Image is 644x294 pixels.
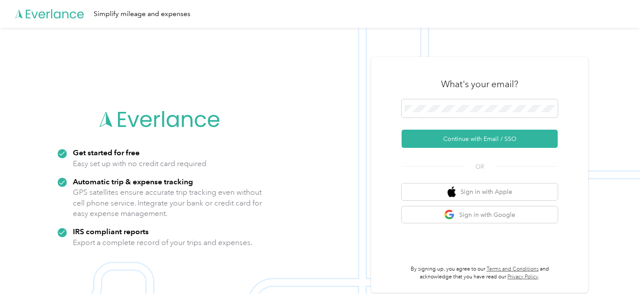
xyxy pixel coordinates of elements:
[73,187,262,219] p: GPS satellites ensure accurate trip tracking even without cell phone service. Integrate your bank...
[73,148,140,157] strong: Get started for free
[94,9,190,20] div: Simplify mileage and expenses
[402,206,558,223] button: google logoSign in with Google
[464,162,495,171] span: OR
[73,237,252,248] p: Export a complete record of your trips and expenses.
[73,227,149,236] strong: IRS compliant reports
[402,265,558,281] p: By signing up, you agree to our and acknowledge that you have read our .
[73,177,193,186] strong: Automatic trip & expense tracking
[487,266,539,272] a: Terms and Conditions
[448,186,456,197] img: apple logo
[402,130,558,148] button: Continue with Email / SSO
[402,183,558,200] button: apple logoSign in with Apple
[441,78,518,90] h3: What's your email?
[73,158,206,169] p: Easy set up with no credit card required
[507,274,538,280] a: Privacy Policy
[444,209,455,220] img: google logo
